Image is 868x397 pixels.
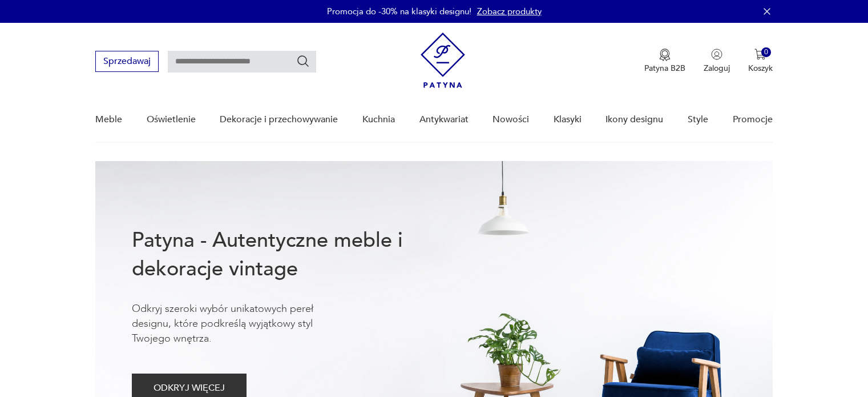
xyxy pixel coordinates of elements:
a: Sprzedawaj [95,58,159,66]
a: Promocje [733,98,773,142]
button: Sprzedawaj [95,51,159,72]
img: Ikona koszyka [754,49,766,60]
img: Ikona medalu [659,49,671,61]
button: Szukaj [296,54,310,68]
a: Oświetlenie [147,98,196,142]
p: Koszyk [748,63,773,74]
a: Zobacz produkty [477,6,542,17]
a: Dekoracje i przechowywanie [220,98,338,142]
p: Odkryj szeroki wybór unikatowych pereł designu, które podkreślą wyjątkowy styl Twojego wnętrza. [132,302,349,346]
button: 0Koszyk [748,49,773,74]
a: Kuchnia [362,98,395,142]
a: Style [688,98,708,142]
p: Zaloguj [704,63,730,74]
a: ODKRYJ WIĘCEJ [132,385,247,393]
a: Ikony designu [605,98,663,142]
div: 0 [761,47,771,57]
h1: Patyna - Autentyczne meble i dekoracje vintage [132,226,440,283]
p: Patyna B2B [644,63,685,74]
button: Zaloguj [704,49,730,74]
a: Nowości [492,98,529,142]
button: Patyna B2B [644,49,685,74]
a: Klasyki [554,98,582,142]
a: Meble [95,98,122,142]
img: Ikonka użytkownika [711,49,722,60]
p: Promocja do -30% na klasyki designu! [327,6,471,17]
img: Patyna - sklep z meblami i dekoracjami vintage [421,33,465,88]
a: Antykwariat [419,98,469,142]
a: Ikona medaluPatyna B2B [644,49,685,74]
